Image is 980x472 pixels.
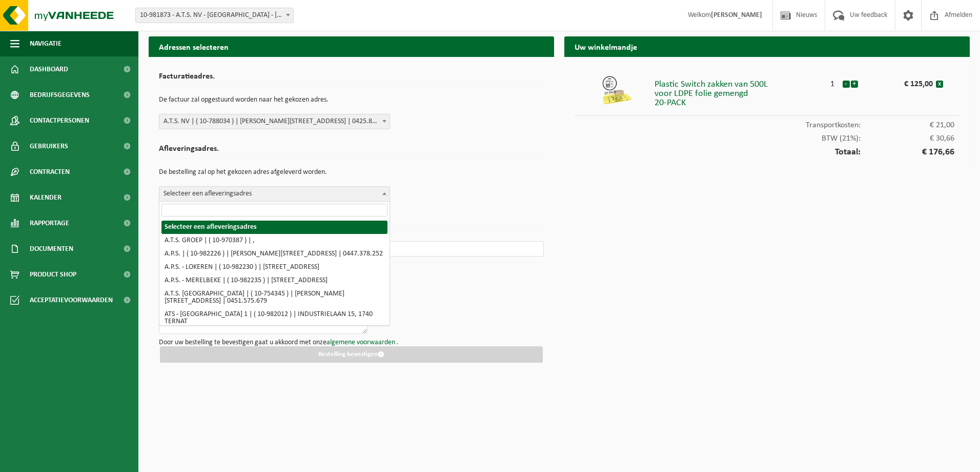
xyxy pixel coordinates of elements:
img: 01-999964 [602,75,632,106]
p: Door uw bestelling te bevestigen gaat u akkoord met onze [159,339,544,346]
span: Navigatie [30,31,62,56]
li: A.T.S. [GEOGRAPHIC_DATA] | ( 10-754345 ) | [PERSON_NAME][STREET_ADDRESS] | 0451.575.679 [161,287,387,308]
div: Plastic Switch zakken van 500L voor LDPE folie gemengd 20-PACK [655,75,823,108]
span: € 176,66 [861,148,954,157]
span: Selecteer een afleveringsadres [159,186,390,202]
button: Bestelling bevestigen [160,346,543,363]
p: De factuur zal opgestuurd worden naar het gekozen adres. [159,91,544,109]
span: Gebruikers [30,133,68,159]
div: BTW (21%): [575,129,959,143]
span: Product Shop [30,262,76,287]
span: € 30,66 [861,134,954,143]
span: Rapportage [30,210,69,236]
h2: Adressen selecteren [149,36,554,56]
button: - [843,81,850,88]
div: € 125,00 [880,75,936,88]
span: € 21,00 [861,121,954,129]
span: Acceptatievoorwaarden [30,287,113,313]
li: A.P.S. - MERELBEKE | ( 10-982235 ) | [STREET_ADDRESS] [161,274,387,287]
span: A.T.S. NV | ( 10-788034 ) | KAREL DE ROOSESTRAAT 15, 9820 MERELBEKE | 0425.815.647 [159,114,390,129]
span: Kalender [30,185,62,210]
span: Dashboard [30,56,68,82]
button: + [851,81,858,88]
span: Selecteer een afleveringsadres [159,187,390,201]
h2: Facturatieadres. [159,72,544,86]
div: 1 [823,75,842,88]
li: A.P.S. - LOKEREN | ( 10-982230 ) | [STREET_ADDRESS] [161,261,387,274]
p: De bestelling zal op het gekozen adres afgeleverd worden. [159,164,544,181]
span: Documenten [30,236,73,262]
span: A.T.S. NV | ( 10-788034 ) | KAREL DE ROOSESTRAAT 15, 9820 MERELBEKE | 0425.815.647 [159,114,390,129]
li: A.T.S. GROEP | ( 10-970387 ) | , [161,234,387,247]
div: Transportkosten: [575,116,959,129]
div: Totaal: [575,143,959,157]
span: 10-981873 - A.T.S. NV - LANGERBRUGGE - GENT [135,8,294,23]
li: Selecteer een afleveringsadres [161,221,387,234]
h2: Afleveringsadres. [159,145,544,159]
a: algemene voorwaarden . [326,339,399,346]
li: ATS - [GEOGRAPHIC_DATA] 1 | ( 10-982012 ) | INDUSTRIELAAN 15, 1740 TERNAT [161,308,387,328]
span: Bedrijfsgegevens [30,82,90,108]
li: A.P.S. | ( 10-982226 ) | [PERSON_NAME][STREET_ADDRESS] | 0447.378.252 [161,247,387,261]
strong: [PERSON_NAME] [711,11,762,19]
span: Contactpersonen [30,108,89,133]
h2: Uw winkelmandje [564,36,970,56]
button: x [936,81,943,88]
span: 10-981873 - A.T.S. NV - LANGERBRUGGE - GENT [136,8,293,23]
span: Contracten [30,159,70,185]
